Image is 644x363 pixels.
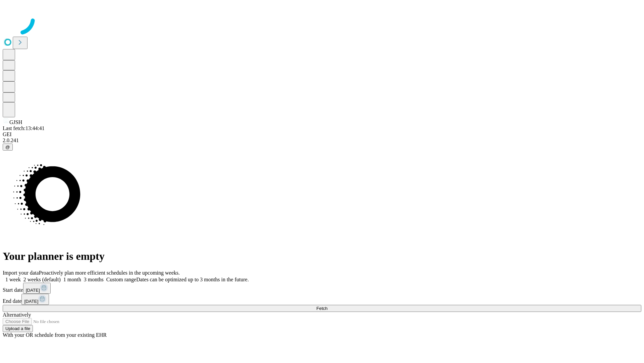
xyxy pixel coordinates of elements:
[3,144,13,151] button: @
[3,294,641,305] div: End date
[136,277,249,282] span: Dates can be optimized up to 3 months in the future.
[3,125,45,131] span: Last fetch: 13:44:41
[23,283,51,294] button: [DATE]
[106,277,136,282] span: Custom range
[26,288,40,293] span: [DATE]
[9,119,22,125] span: GJSH
[5,145,10,150] span: @
[3,312,31,318] span: Alternatively
[3,270,39,276] span: Import your data
[316,306,327,311] span: Fetch
[23,277,61,282] span: 2 weeks (default)
[3,325,33,332] button: Upload a file
[3,137,641,144] div: 2.0.241
[3,283,641,294] div: Start date
[3,305,641,312] button: Fetch
[24,299,38,304] span: [DATE]
[3,332,107,338] span: With your OR schedule from your existing EHR
[3,250,641,263] h1: Your planner is empty
[21,294,49,305] button: [DATE]
[39,270,180,276] span: Proactively plan more efficient schedules in the upcoming weeks.
[5,277,21,282] span: 1 week
[3,131,641,137] div: GEI
[63,277,81,282] span: 1 month
[84,277,104,282] span: 3 months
